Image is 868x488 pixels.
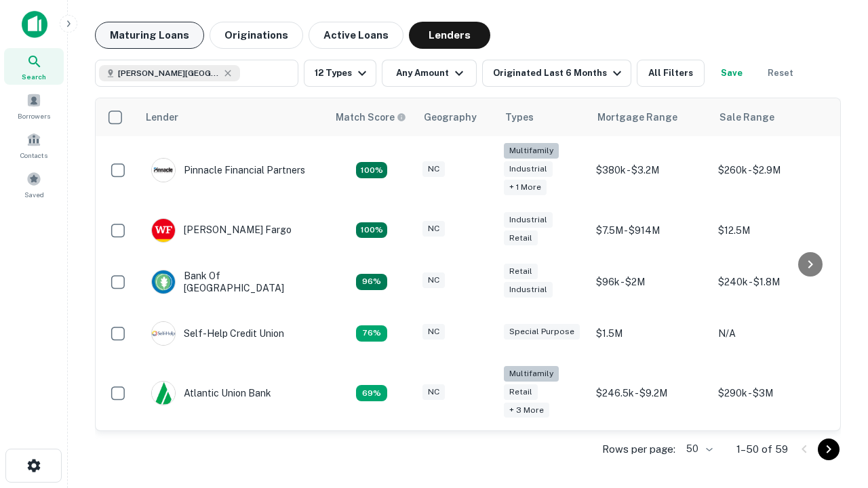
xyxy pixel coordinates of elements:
iframe: Chat Widget [800,336,868,401]
div: Lender [146,109,178,125]
td: $246.5k - $9.2M [589,359,711,428]
td: $7.5M - $914M [589,205,711,256]
div: Matching Properties: 26, hasApolloMatch: undefined [356,162,387,178]
div: Sale Range [719,109,774,125]
img: capitalize-icon.png [22,11,47,38]
img: picture [152,382,175,405]
div: Pinnacle Financial Partners [151,158,305,182]
div: Self-help Credit Union [151,321,284,346]
button: Go to next page [818,439,840,460]
div: Bank Of [GEOGRAPHIC_DATA] [151,270,314,294]
div: Multifamily [504,143,559,159]
div: Originated Last 6 Months [493,65,625,81]
div: Retail [504,230,538,246]
button: Originations [210,22,303,49]
div: Types [505,109,534,125]
div: Retail [504,264,538,279]
button: Active Loans [309,22,403,49]
td: N/A [711,308,833,359]
th: Capitalize uses an advanced AI algorithm to match your search with the best lender. The match sco... [328,98,416,136]
div: Industrial [504,282,553,298]
th: Types [497,98,589,136]
td: $12.5M [711,205,833,256]
div: Matching Properties: 15, hasApolloMatch: undefined [356,222,387,239]
div: NC [422,161,445,177]
h6: Match Score [336,110,403,125]
p: Rows per page: [602,441,675,457]
a: Saved [4,166,64,203]
th: Sale Range [711,98,833,136]
button: Lenders [409,22,490,49]
span: [PERSON_NAME][GEOGRAPHIC_DATA], [GEOGRAPHIC_DATA] [118,67,220,79]
td: $260k - $2.9M [711,136,833,205]
th: Geography [416,98,497,136]
div: NC [422,221,445,237]
span: Borrowers [18,110,50,121]
span: Contacts [20,150,47,161]
div: + 1 more [504,180,547,195]
div: NC [422,384,445,400]
div: Industrial [504,212,553,228]
div: Matching Properties: 10, hasApolloMatch: undefined [356,385,387,401]
div: Geography [424,109,477,125]
div: Capitalize uses an advanced AI algorithm to match your search with the best lender. The match sco... [336,110,406,125]
span: Search [22,71,46,82]
div: Retail [504,384,538,400]
button: Save your search to get updates of matches that match your search criteria. [710,60,753,87]
div: Industrial [504,161,553,177]
button: All Filters [637,60,705,87]
button: Any Amount [382,60,477,87]
td: $290k - $3M [711,359,833,428]
div: Matching Properties: 11, hasApolloMatch: undefined [356,325,387,342]
div: [PERSON_NAME] Fargo [151,218,292,243]
span: Saved [24,189,44,200]
button: Reset [759,60,802,87]
div: NC [422,324,445,340]
div: + 3 more [504,403,549,418]
img: picture [152,219,175,242]
div: 50 [681,439,715,459]
a: Contacts [4,127,64,163]
div: Matching Properties: 14, hasApolloMatch: undefined [356,274,387,290]
td: $96k - $2M [589,256,711,308]
a: Borrowers [4,87,64,124]
button: Maturing Loans [95,22,204,49]
td: $240k - $1.8M [711,256,833,308]
div: NC [422,272,445,288]
div: Mortgage Range [597,109,677,125]
div: Multifamily [504,366,559,382]
td: $1.5M [589,308,711,359]
img: picture [152,159,175,182]
img: picture [152,270,175,293]
td: $380k - $3.2M [589,136,711,205]
button: Originated Last 6 Months [482,60,631,87]
a: Search [4,48,64,85]
button: 12 Types [304,60,376,87]
p: 1–50 of 59 [736,441,788,457]
th: Mortgage Range [589,98,711,136]
div: Special Purpose [504,324,580,340]
div: Atlantic Union Bank [151,381,271,405]
img: picture [152,322,175,345]
th: Lender [138,98,328,136]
